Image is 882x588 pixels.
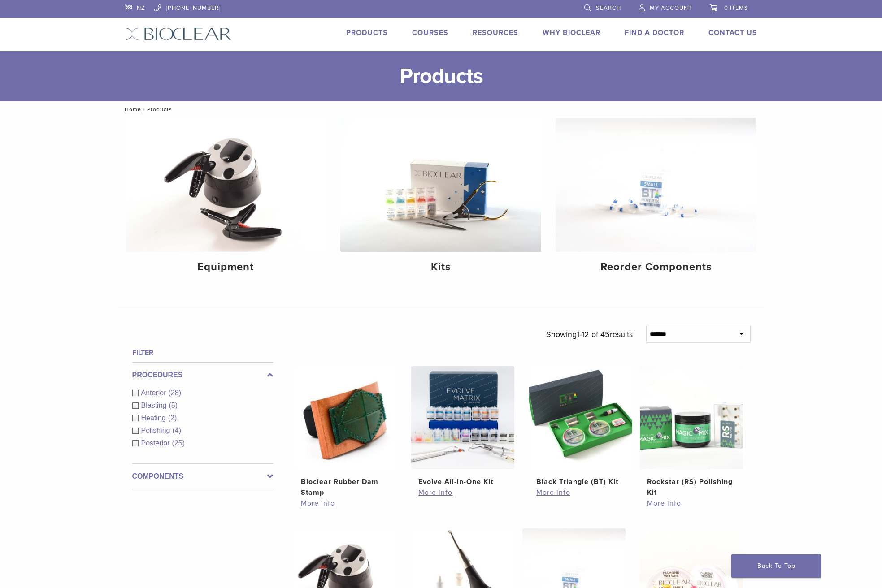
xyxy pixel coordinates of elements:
[293,366,398,498] a: Bioclear Rubber Dam StampBioclear Rubber Dam Stamp
[639,366,744,498] a: Rockstar (RS) Polishing KitRockstar (RS) Polishing Kit
[731,554,821,578] a: Back To Top
[536,487,625,498] a: More info
[418,476,507,487] h2: Evolve All-in-One Kit
[141,439,172,447] span: Posterior
[647,476,736,498] h2: Rockstar (RS) Polishing Kit
[529,366,633,487] a: Black Triangle (BT) KitBlack Triangle (BT) Kit
[596,4,621,12] span: Search
[172,439,185,447] span: (25)
[724,4,748,12] span: 0 items
[132,370,273,380] label: Procedures
[132,471,273,482] label: Components
[141,402,169,409] span: Blasting
[122,106,141,112] a: Home
[473,28,518,37] a: Resources
[412,28,448,37] a: Courses
[543,28,600,37] a: Why Bioclear
[141,427,173,434] span: Polishing
[640,366,743,469] img: Rockstar (RS) Polishing Kit
[132,347,273,358] h4: Filter
[411,366,515,487] a: Evolve All-in-One KitEvolve All-in-One Kit
[141,389,169,397] span: Anterior
[556,118,756,281] a: Reorder Components
[536,476,625,487] h2: Black Triangle (BT) Kit
[346,28,388,37] a: Products
[529,366,632,469] img: Black Triangle (BT) Kit
[647,498,736,509] a: More info
[650,4,692,12] span: My Account
[126,118,326,252] img: Equipment
[708,28,757,37] a: Contact Us
[125,27,231,40] img: Bioclear
[301,476,390,498] h2: Bioclear Rubber Dam Stamp
[340,118,541,281] a: Kits
[418,487,507,498] a: More info
[169,402,178,409] span: (5)
[168,414,177,422] span: (2)
[169,389,181,397] span: (28)
[577,329,610,339] span: 1-12 of 45
[546,325,633,344] p: Showing results
[118,101,764,117] nav: Products
[133,259,319,275] h4: Equipment
[141,414,168,422] span: Heating
[126,118,326,281] a: Equipment
[348,259,534,275] h4: Kits
[625,28,684,37] a: Find A Doctor
[301,498,390,509] a: More info
[556,118,756,252] img: Reorder Components
[172,427,181,434] span: (4)
[563,259,749,275] h4: Reorder Components
[340,118,541,252] img: Kits
[411,366,514,469] img: Evolve All-in-One Kit
[141,107,147,112] span: /
[294,366,397,469] img: Bioclear Rubber Dam Stamp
